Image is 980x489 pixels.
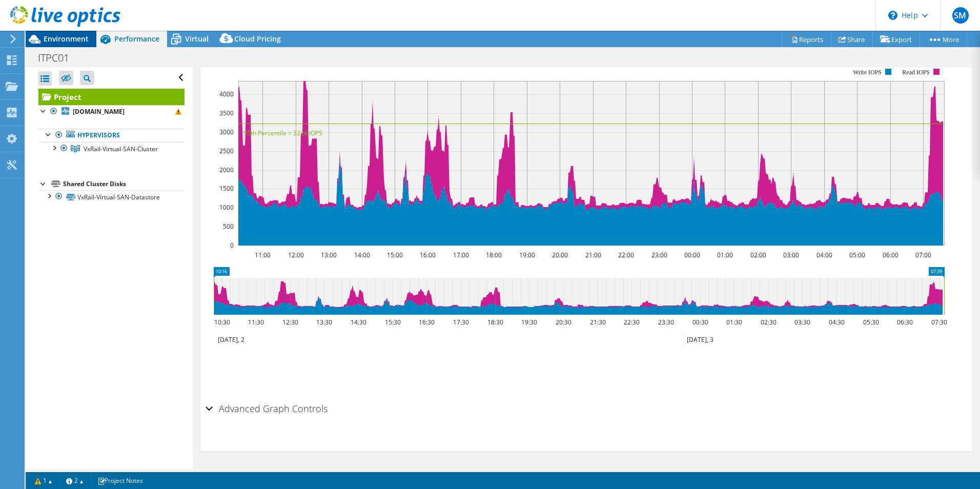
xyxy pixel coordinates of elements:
text: 16:00 [419,251,435,259]
text: 23:00 [651,251,667,259]
a: VxRail-Virtual-SAN-Cluster [38,142,185,155]
span: SM [952,7,969,24]
text: 19:30 [521,318,537,327]
text: 17:30 [453,318,468,327]
h2: Advanced Graph Controls [206,398,328,419]
text: 07:30 [931,318,947,327]
text: 12:30 [282,318,298,327]
a: VxRail-Virtual-SAN-Datastore [38,190,185,203]
text: 15:30 [384,318,400,327]
text: 2500 [219,147,234,155]
text: 23:30 [658,318,673,327]
text: 01:30 [726,318,742,327]
a: Share [831,31,873,47]
span: VxRail-Virtual-SAN-Cluster [84,145,158,153]
text: 0 [230,241,234,250]
text: 1000 [219,203,234,212]
h1: ITPC01 [33,52,85,64]
text: 06:00 [882,251,898,259]
text: 500 [223,222,234,231]
text: 18:30 [487,318,503,327]
text: 13:00 [320,251,336,259]
text: 20:00 [552,251,567,259]
a: Project [38,89,185,105]
a: Reports [782,31,831,47]
span: Performance [114,34,159,44]
text: 14:30 [350,318,366,327]
text: 07:00 [915,251,931,259]
text: 02:00 [750,251,766,259]
text: 04:00 [816,251,832,259]
svg: \n [888,11,897,20]
b: [DOMAIN_NAME] [73,107,125,116]
text: 02:30 [760,318,776,327]
text: 16:30 [418,318,434,327]
text: 18:00 [485,251,501,259]
text: 2000 [219,166,234,174]
div: Shared Cluster Disks [63,178,185,190]
a: [DOMAIN_NAME] [38,105,185,118]
text: 01:00 [717,251,732,259]
text: 22:00 [618,251,634,259]
text: 05:00 [849,251,865,259]
text: 95th Percentile = 3226 IOPS [243,129,322,137]
text: 21:00 [585,251,601,259]
text: 11:00 [254,251,270,259]
text: 12:00 [288,251,303,259]
text: 17:00 [453,251,468,259]
text: 15:00 [386,251,402,259]
text: 4000 [219,90,234,98]
text: 1500 [219,184,234,193]
text: 21:30 [589,318,605,327]
text: 03:30 [794,318,810,327]
text: 13:30 [316,318,332,327]
text: Read IOPS [902,69,930,76]
a: More [920,31,967,47]
a: Project Notes [90,474,150,487]
text: 05:30 [863,318,879,327]
text: 00:30 [692,318,708,327]
a: Export [872,31,920,47]
text: 22:30 [623,318,639,327]
text: 03:00 [783,251,799,259]
text: 3000 [219,128,234,136]
text: 19:00 [519,251,535,259]
text: 06:30 [896,318,912,327]
text: 10:30 [214,318,230,327]
text: 11:30 [248,318,263,327]
text: Write IOPS [853,69,882,76]
a: 1 [28,474,59,487]
text: 00:00 [684,251,700,259]
text: 14:00 [354,251,370,259]
text: 04:30 [828,318,844,327]
a: 2 [59,474,91,487]
text: 3500 [219,109,234,117]
span: Cloud Pricing [234,34,281,44]
text: 20:30 [555,318,571,327]
span: Virtual [185,34,209,44]
span: Environment [44,34,89,44]
a: Hypervisors [38,129,185,142]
